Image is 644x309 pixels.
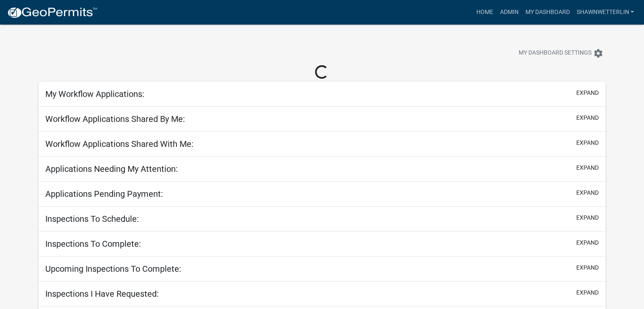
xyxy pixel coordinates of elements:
[45,289,159,299] h5: Inspections I Have Requested:
[593,48,603,58] i: settings
[576,163,599,172] button: expand
[519,48,591,58] span: My Dashboard Settings
[576,263,599,272] button: expand
[512,45,610,61] button: My Dashboard Settingssettings
[576,138,599,147] button: expand
[573,4,637,20] a: ShawnWetterlin
[45,114,185,124] h5: Workflow Applications Shared By Me:
[522,4,573,20] a: My Dashboard
[496,4,522,20] a: Admin
[576,88,599,97] button: expand
[45,139,193,149] h5: Workflow Applications Shared With Me:
[473,4,496,20] a: Home
[45,164,178,174] h5: Applications Needing My Attention:
[45,89,144,99] h5: My Workflow Applications:
[45,189,163,199] h5: Applications Pending Payment:
[576,238,599,247] button: expand
[45,214,139,224] h5: Inspections To Schedule:
[576,288,599,297] button: expand
[576,113,599,122] button: expand
[45,264,181,274] h5: Upcoming Inspections To Complete:
[576,213,599,222] button: expand
[576,188,599,197] button: expand
[45,239,141,249] h5: Inspections To Complete:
